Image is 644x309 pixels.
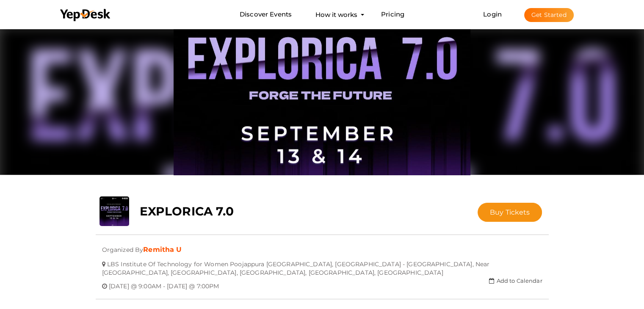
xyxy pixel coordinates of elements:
button: Get Started [524,8,574,22]
img: DWJQ7IGG_small.jpeg [100,196,129,226]
button: How it works [313,7,360,22]
span: LBS Institute Of Technology for Women Poojappura [GEOGRAPHIC_DATA], [GEOGRAPHIC_DATA] - [GEOGRAPH... [102,254,490,276]
a: Remitha U [143,246,182,254]
a: Login [483,10,502,18]
button: Buy Tickets [478,203,542,222]
a: Add to Calendar [489,277,542,284]
span: [DATE] @ 9:00AM - [DATE] @ 7:00PM [109,276,219,290]
span: Organized By [102,240,144,254]
b: EXPLORICA 7.0 [140,204,234,218]
a: Pricing [381,7,404,22]
img: PAXPRSKQ_normal.jpeg [174,27,470,175]
span: Buy Tickets [490,208,530,216]
a: Discover Events [240,7,292,22]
